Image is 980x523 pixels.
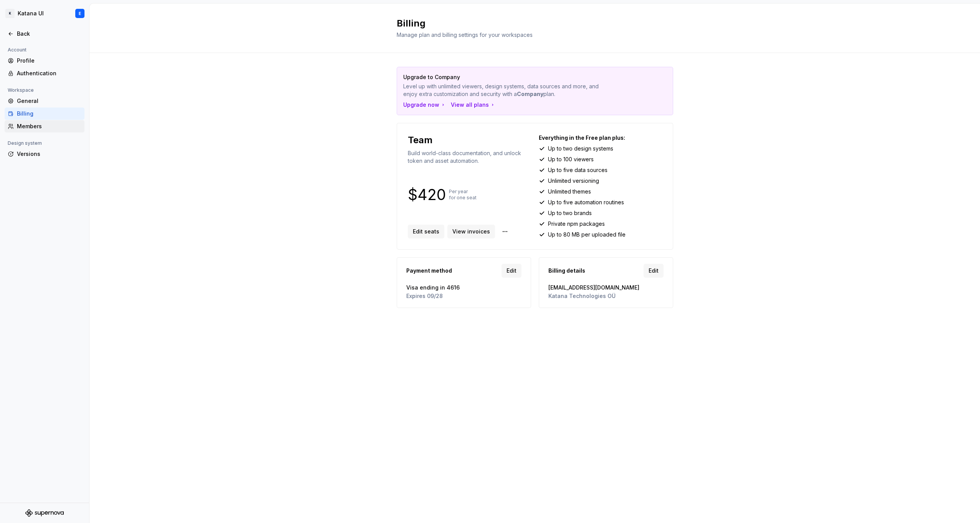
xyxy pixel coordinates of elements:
[548,220,605,228] p: Private npm packages
[5,45,30,55] div: Account
[548,166,608,174] p: Up to five data sources
[5,28,84,40] a: Back
[548,209,592,217] p: Up to two brands
[5,139,45,148] div: Design system
[2,5,88,22] button: KKatana UIE
[548,231,626,238] p: Up to 80 MB per uploaded file
[502,264,521,278] a: Edit
[517,91,543,97] strong: Company
[17,150,81,158] div: Versions
[18,10,44,17] div: Katana UI
[548,199,624,206] p: Up to five automation routines
[5,86,37,95] div: Workspace
[397,31,533,38] span: Manage plan and billing settings for your workspaces
[447,225,495,238] a: View invoices
[406,292,521,300] span: Expires 09/28
[17,122,81,130] div: Members
[397,17,664,30] h2: Billing
[17,97,81,105] div: General
[408,134,432,146] p: Team
[403,83,613,98] p: Level up with unlimited viewers, design systems, data sources and more, and enjoy extra customiza...
[79,10,81,17] div: E
[548,145,613,152] p: Up to two design systems
[403,101,446,109] button: Upgrade now
[539,134,662,142] p: Everything in the Free plan plus:
[17,110,81,118] div: Billing
[5,148,84,160] a: Versions
[25,509,64,517] svg: Supernova Logo
[5,55,84,67] a: Profile
[406,284,521,291] span: Visa ending in 4616
[644,264,664,278] a: Edit
[449,189,477,201] p: Per year for one seat
[406,267,452,275] span: Payment method
[548,188,591,195] p: Unlimited themes
[507,267,516,275] span: Edit
[548,267,585,275] span: Billing details
[548,177,599,185] p: Unlimited versioning
[408,149,531,165] p: Build world-class documentation, and unlock token and asset automation.
[403,73,613,81] p: Upgrade to Company
[649,267,659,275] span: Edit
[17,57,81,65] div: Profile
[408,190,446,199] p: $420
[548,284,664,291] span: [EMAIL_ADDRESS][DOMAIN_NAME]
[5,95,84,107] a: General
[548,156,594,163] p: Up to 100 viewers
[17,30,81,38] div: Back
[5,120,84,132] a: Members
[451,101,496,109] button: View all plans
[17,70,81,77] div: Authentication
[548,292,664,300] span: Katana Technologies OÜ
[408,225,444,238] button: Edit seats
[5,9,15,18] div: K
[5,67,84,79] a: Authentication
[452,228,490,235] span: View invoices
[5,108,84,120] a: Billing
[413,228,439,235] span: Edit seats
